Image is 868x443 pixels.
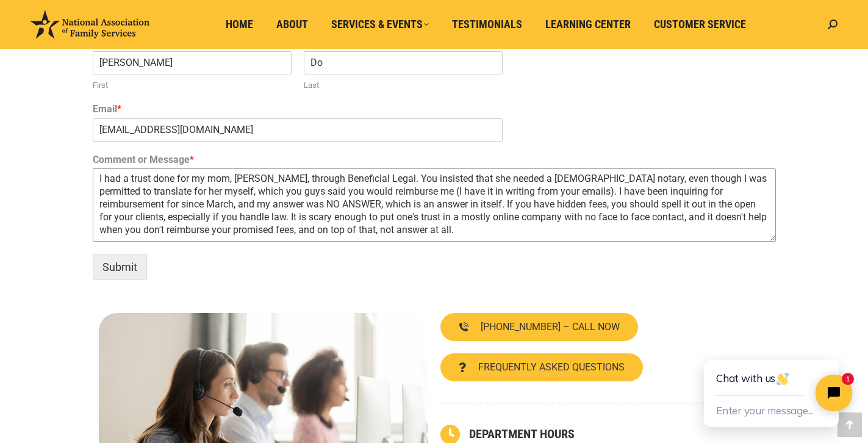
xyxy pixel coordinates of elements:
span: About [276,18,308,31]
span: Customer Service [654,18,746,31]
a: Learning Center [537,13,639,36]
label: Comment or Message [93,154,776,167]
a: Testimonials [443,13,531,36]
span: Learning Center [545,18,631,31]
a: DEPARTMENT HOURS [469,427,575,441]
a: FREQUENTLY ASKED QUESTIONS [440,353,643,381]
img: National Association of Family Services [30,10,149,38]
label: Last [304,81,503,91]
a: About [268,13,317,36]
span: Home [226,18,253,31]
label: Email [93,103,776,116]
span: [PHONE_NUMBER] – CALL NOW [481,322,620,332]
button: Submit [93,254,147,280]
a: [PHONE_NUMBER] – CALL NOW [440,313,638,341]
a: Customer Service [645,13,755,36]
iframe: Tidio Chat [676,321,868,443]
span: FREQUENTLY ASKED QUESTIONS [478,362,625,372]
span: Services & Events [331,18,429,31]
label: First [93,81,292,91]
span: Testimonials [452,18,522,31]
a: Home [217,13,262,36]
